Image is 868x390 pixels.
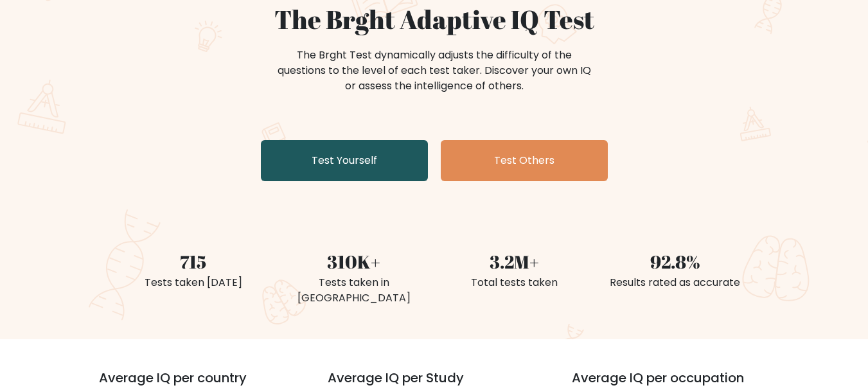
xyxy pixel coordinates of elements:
div: Total tests taken [442,275,587,290]
div: The Brght Test dynamically adjusts the difficulty of the questions to the level of each test take... [274,48,595,94]
div: Tests taken in [GEOGRAPHIC_DATA] [281,275,427,306]
a: Test Yourself [261,140,428,181]
div: 715 [121,248,266,275]
a: Test Others [441,140,608,181]
div: 3.2M+ [442,248,587,275]
div: 310K+ [281,248,427,275]
div: 92.8% [603,248,748,275]
h1: The Brght Adaptive IQ Test [121,4,748,35]
div: Tests taken [DATE] [121,275,266,290]
div: Results rated as accurate [603,275,748,290]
